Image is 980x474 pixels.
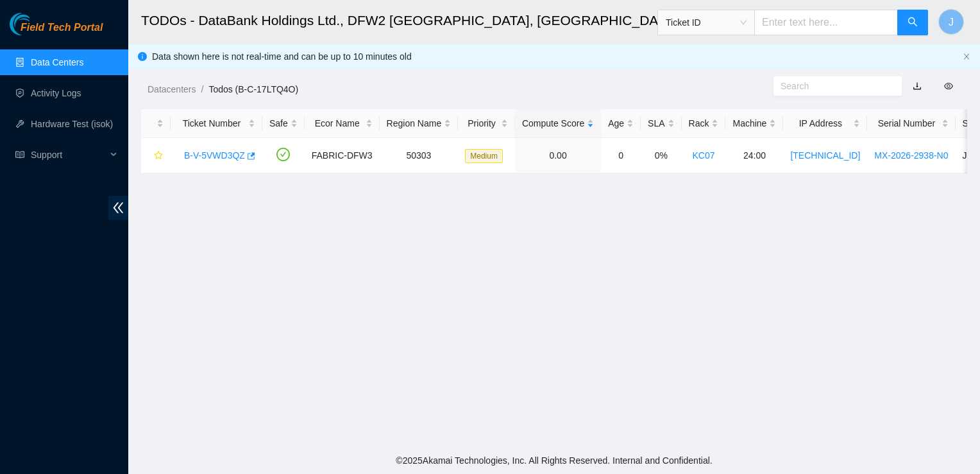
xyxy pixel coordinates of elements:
span: close [963,53,970,60]
span: / [201,84,203,94]
a: Activity Logs [31,88,81,98]
span: check-circle [276,148,290,161]
span: double-left [108,196,128,220]
a: download [913,81,922,91]
a: Akamai TechnologiesField Tech Portal [10,23,103,40]
span: search [908,17,918,29]
a: MX-2026-2938-N0 [874,150,948,161]
button: close [963,53,970,61]
button: J [938,9,964,35]
span: read [15,150,24,159]
span: Medium [465,149,503,163]
td: 0 [601,138,641,173]
span: Ticket ID [666,13,747,32]
button: star [148,145,164,166]
td: 24:00 [725,138,783,173]
a: Data Centers [31,57,83,67]
td: FABRIC-DFW3 [305,138,380,173]
span: Support [31,142,106,168]
a: B-V-5VWD3QZ [184,150,245,161]
a: Todos (B-C-17LTQ4O) [208,84,298,94]
a: KC07 [693,150,715,161]
footer: © 2025 Akamai Technologies, Inc. All Rights Reserved. Internal and Confidential. [128,447,980,474]
td: 0.00 [515,138,601,173]
span: Field Tech Portal [21,22,103,34]
a: Datacenters [148,84,196,94]
input: Search [781,79,884,93]
button: download [903,76,931,96]
td: 0% [641,138,681,173]
input: Enter text here... [754,10,898,35]
button: search [897,10,928,35]
span: J [949,14,954,30]
span: eye [944,82,953,91]
span: star [154,151,163,161]
td: 50303 [380,138,459,173]
a: Hardware Test (isok) [31,119,113,129]
img: Akamai Technologies [10,13,65,35]
a: [TECHNICAL_ID] [790,150,860,161]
